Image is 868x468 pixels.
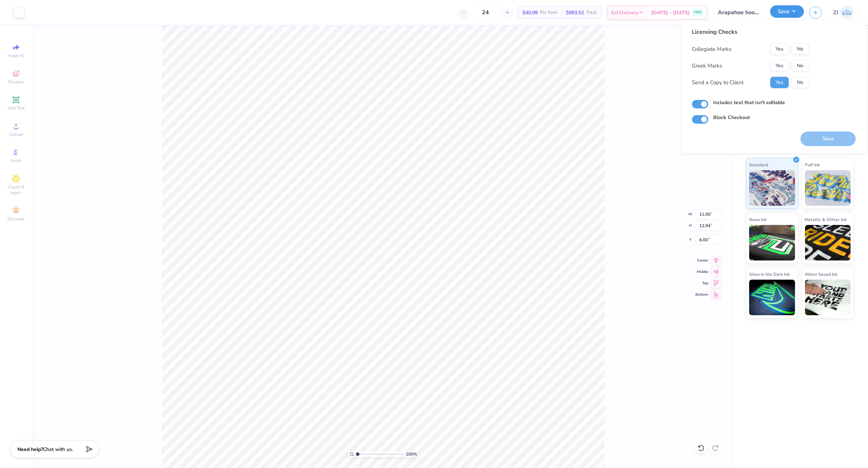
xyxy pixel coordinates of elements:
[43,446,73,453] span: Chat with us.
[692,62,722,70] div: Greek Marks
[566,9,584,16] span: $983.52
[791,43,809,55] button: No
[749,280,795,315] img: Glow in the Dark Ink
[749,270,790,278] span: Glow in the Dark Ink
[791,60,809,71] button: No
[695,258,708,263] span: Center
[8,53,25,58] span: Image AI
[406,451,417,457] span: 100 %
[712,5,765,20] input: Untitled Design
[770,5,804,18] button: Save
[805,216,847,223] span: Metallic & Glitter Ink
[11,158,22,163] span: Greek
[472,6,499,19] input: – –
[17,446,43,453] strong: Need help?
[694,10,701,15] span: FREE
[791,77,809,88] button: No
[805,280,851,315] img: Water based Ink
[833,6,854,20] a: ZJ
[692,79,743,87] div: Send a Copy to Client
[833,9,838,17] span: ZJ
[8,79,24,85] span: Designs
[713,114,750,121] label: Block Checkout
[770,77,789,88] button: Yes
[770,43,789,55] button: Yes
[713,99,785,106] label: Includes text that isn't editable
[540,9,557,16] span: Per Item
[805,225,851,260] img: Metallic & Glitter Ink
[9,131,23,137] span: Upload
[749,216,767,223] span: Neon Ink
[805,161,820,168] span: Puff Ink
[695,281,708,286] span: Top
[692,28,809,36] div: Licensing Checks
[7,216,25,222] span: Decorate
[749,225,795,260] img: Neon Ink
[4,184,28,195] span: Clipart & logos
[749,170,795,206] img: Standard
[749,161,768,168] span: Standard
[695,269,708,274] span: Middle
[805,270,838,278] span: Water based Ink
[7,105,25,111] span: Add Text
[692,45,731,53] div: Collegiate Marks
[770,60,789,71] button: Yes
[586,9,597,16] span: Total
[695,292,708,297] span: Bottom
[840,6,854,20] img: Zhor Junavee Antocan
[522,9,538,16] span: $40.98
[611,9,638,16] span: Est. Delivery
[805,170,851,206] img: Puff Ink
[651,9,690,16] span: [DATE] - [DATE]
